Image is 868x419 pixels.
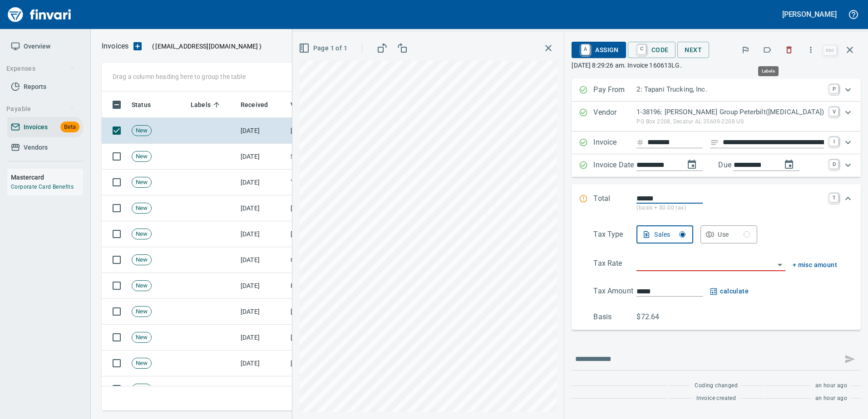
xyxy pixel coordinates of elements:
[572,184,861,222] div: Expand
[11,184,74,190] a: Corporate Card Benefits
[237,221,287,247] td: [DATE]
[778,154,800,175] button: change due date
[718,229,750,240] div: Use
[128,41,147,52] button: Upload an Invoice
[237,195,287,221] td: [DATE]
[572,154,861,177] div: Expand
[681,154,703,175] button: change date
[839,348,861,370] span: This records your message into the invoice and notifies anyone mentioned
[132,178,151,187] span: New
[132,204,151,213] span: New
[287,325,378,351] td: [PERSON_NAME] <[PERSON_NAME][EMAIL_ADDRESS][PERSON_NAME][DOMAIN_NAME]>
[132,307,151,316] span: New
[593,312,636,322] p: Basis
[6,63,75,74] span: Expenses
[237,144,287,170] td: [DATE]
[572,79,861,102] div: Expand
[7,77,83,97] a: Reports
[654,229,686,240] div: Sales
[710,286,749,297] button: calculate
[7,137,83,158] a: Vendors
[593,137,636,149] p: Invoice
[572,132,861,154] div: Expand
[287,376,378,402] td: [PERSON_NAME] CAT <[EMAIL_ADDRESS][DOMAIN_NAME]>
[132,385,151,394] span: New
[782,10,837,19] h5: [PERSON_NAME]
[132,152,151,161] span: New
[593,84,636,96] p: Pay From
[287,170,378,195] td: "[EMAIL_ADDRESS][PERSON_NAME][DOMAIN_NAME]" <[EMAIL_ADDRESS][PERSON_NAME][DOMAIN_NAME]>
[593,258,636,271] p: Tax Rate
[237,351,287,376] td: [DATE]
[287,221,378,247] td: [PERSON_NAME] Trucking Inc (1-29567)
[132,256,151,264] span: New
[815,394,847,403] span: an hour ago
[636,107,824,117] p: 1-38196: [PERSON_NAME] Group Peterbilt([MEDICAL_DATA])
[829,137,838,146] a: I
[291,99,344,110] span: Vendor / From
[779,40,799,60] button: Discard
[628,42,676,58] button: CCode
[132,99,151,110] span: Status
[572,222,861,330] div: Expand
[291,99,332,110] span: Vendor / From
[113,72,246,81] p: Drag a column heading here to group the table
[801,40,821,60] button: More
[685,44,702,56] span: Next
[7,117,83,137] a: InvoicesBeta
[815,381,847,390] span: an hour ago
[793,259,837,271] button: + misc amount
[635,42,669,58] span: Code
[636,137,644,148] svg: Invoice number
[287,351,378,376] td: [PERSON_NAME] CAT <[EMAIL_ADDRESS][DOMAIN_NAME]>
[829,193,838,202] a: T
[637,44,646,54] a: C
[636,84,824,95] p: 2: Tapani Trucking, Inc.
[24,81,46,93] span: Reports
[237,325,287,351] td: [DATE]
[579,42,618,58] span: Assign
[593,193,636,213] p: Total
[3,101,79,117] button: Payable
[287,273,378,299] td: PARKROSE HARDWARE [GEOGRAPHIC_DATA] <[PERSON_NAME][EMAIL_ADDRESS][PERSON_NAME][DOMAIN_NAME]>
[287,299,378,325] td: [PERSON_NAME] <[PERSON_NAME][EMAIL_ADDRESS][PERSON_NAME][DOMAIN_NAME]>
[636,117,824,127] p: PO Box 2208, Decatur AL 35609-2208 US
[241,99,280,110] span: Received
[60,122,79,132] span: Beta
[829,84,838,93] a: P
[301,43,347,54] span: Page 1 of 1
[191,99,222,110] span: Labels
[191,99,211,110] span: Labels
[718,160,761,171] p: Due
[5,4,74,25] img: Finvari
[572,61,861,70] p: [DATE] 8:29:26 am. Invoice 160613LG.
[593,160,636,171] p: Invoice Date
[287,118,378,144] td: [PERSON_NAME] Group Peterbilt([MEDICAL_DATA]) (1-38196)
[572,102,861,132] div: Expand
[287,144,378,170] td: Sunroc Corporation <[EMAIL_ADDRESS][DOMAIN_NAME]>
[241,99,268,110] span: Received
[102,41,128,52] p: Invoices
[780,7,839,21] button: [PERSON_NAME]
[237,376,287,402] td: [DATE]
[237,299,287,325] td: [DATE]
[132,99,163,110] span: Status
[821,39,861,61] span: Close invoice
[710,138,719,147] svg: Invoice description
[572,42,626,58] button: AAssign
[636,204,824,213] p: (basis + $0.00 tax)
[695,381,738,390] span: Coding changed
[696,394,736,403] span: Invoice created
[636,225,693,244] button: Sales
[24,142,48,153] span: Vendors
[11,172,83,182] h6: Mastercard
[237,118,287,144] td: [DATE]
[593,107,636,126] p: Vendor
[297,40,351,57] button: Page 1 of 1
[7,36,83,57] a: Overview
[677,42,709,58] button: Next
[593,229,636,244] p: Tax Type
